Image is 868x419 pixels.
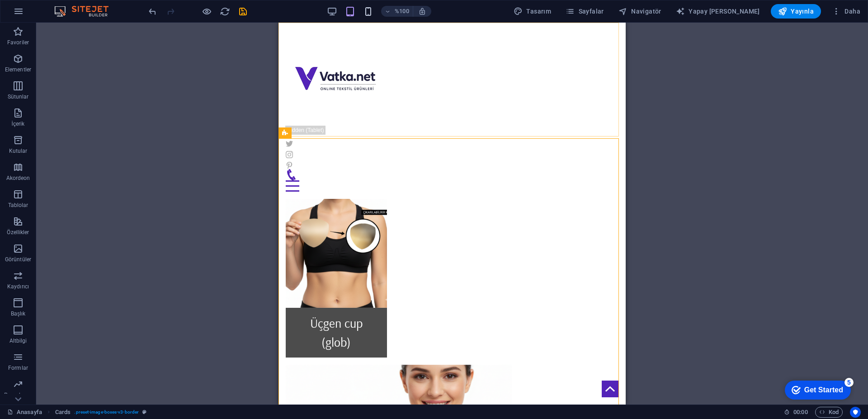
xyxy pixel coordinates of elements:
[829,409,839,415] font: Kod
[238,6,248,17] i: Kaydet (Ctrl+S)
[791,8,814,15] font: Yayınla
[7,283,29,290] font: Kaydırıcı
[801,409,807,415] font: 00
[7,39,29,46] font: Favoriler
[381,6,413,17] button: %100
[74,407,139,418] span: . preset-image-boxes-v3-border
[17,409,42,415] font: Anasayfa
[55,407,71,418] span: Click to select. Double-click to edit
[6,175,30,181] font: Akordeon
[395,8,409,14] font: %100
[510,4,555,19] button: Tasarım
[562,4,608,19] button: Sayfalar
[689,8,760,15] font: Yapay [PERSON_NAME]
[526,8,551,15] font: Tasarım
[828,4,864,19] button: Daha
[615,4,665,19] button: Navigatör
[5,256,31,263] font: Görüntüler
[220,6,230,17] i: Sayfayı yeniden yükle
[27,10,66,18] div: Get Started
[5,66,31,73] font: Elementler
[418,7,426,15] i: Yeniden boyutlandırma sırasında seçilen cihaza uyacak şekilde yakınlaştırma seviyesi otomatik ola...
[9,338,27,344] font: Altbilgi
[219,6,230,17] button: yeniden yükle
[7,407,42,418] a: Seçimi iptal etmek için tıklayın. Sayfaları açmak için çift tıklayın.
[8,202,28,208] font: Tablolar
[771,4,821,19] button: Yayınla
[7,229,29,235] font: Özellikler
[672,4,764,19] button: Yapay [PERSON_NAME]
[7,5,73,24] div: Get Started 5 items remaining, 0% complete
[844,8,860,15] font: Daha
[52,6,120,17] img: Editör Logosu
[67,2,76,11] div: 5
[850,407,861,418] button: Kullanıcı merkezli
[11,121,24,127] font: İçerik
[4,392,32,398] font: Pazarlama
[510,4,555,19] div: Tasarım (Ctrl+Alt+Y)
[142,410,146,414] i: This element is a customizable preset
[815,407,843,418] button: Kod
[784,407,808,418] h6: Oturum süresi
[9,148,28,154] font: Kutular
[237,6,248,17] button: kaydetmek
[793,409,800,415] font: 00
[579,8,604,15] font: Sayfalar
[800,409,801,415] font: :
[8,94,29,100] font: Sütunlar
[201,6,212,17] button: Önizleme modundan çıkıp düzenlemeye devam etmek için buraya tıklayın
[8,365,28,371] font: Formlar
[11,311,26,317] font: Başlık
[631,8,661,15] font: Navigatör
[55,407,146,418] nav: ekmek kırıntısı
[147,6,158,17] button: geri al
[147,6,158,17] i: Undo: Change image (Ctrl+Z)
